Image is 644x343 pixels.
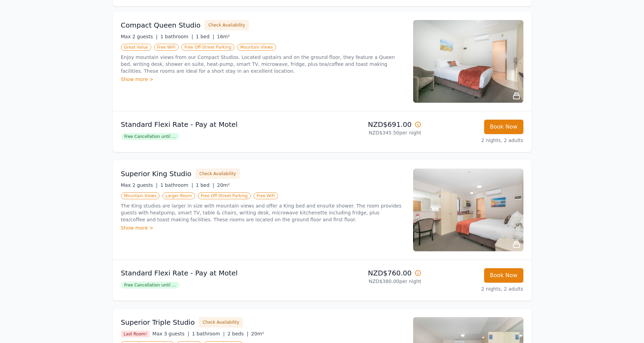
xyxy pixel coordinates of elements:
span: Free WiFi [254,192,278,199]
h3: Superior Triple Studio [121,317,195,327]
span: 1 bathroom | [160,34,193,39]
div: Show more > [121,76,405,83]
button: Check Availability [199,317,243,327]
span: Free WiFi [154,44,179,51]
button: Check Availability [196,169,240,179]
span: Max 2 guests | [121,182,158,188]
p: NZD$345.50 per night [325,129,421,136]
span: 20m² [217,182,230,188]
button: Book Now [484,268,523,283]
button: Book Now [484,120,523,134]
h3: Superior King Studio [121,169,192,179]
p: The King studios are larger in size with mountain views and offer a King bed and ensuite shower. ... [121,202,405,223]
span: 1 bed | [196,182,214,188]
span: Free Cancellation until ... [121,282,179,289]
span: 20m² [251,331,264,336]
p: 2 nights, 2 adults [427,285,523,292]
span: Mountain Views [237,44,276,51]
p: Standard Flexi Rate - Pay at Motel [121,268,319,278]
span: 1 bed | [196,34,214,39]
span: Free Off-Street Parking [198,192,251,199]
span: Free Off-Street Parking [181,44,234,51]
span: 2 beds | [227,331,248,336]
span: Great Value [121,44,151,51]
p: NZD$691.00 [325,120,421,129]
span: Mountain Views [121,192,160,199]
span: Last Room! [121,331,150,337]
span: Max 3 guests | [152,331,189,336]
p: NZD$380.00 per night [325,278,421,285]
span: Free Cancellation until ... [121,133,179,140]
span: 1 bathroom | [192,331,225,336]
span: Larger Room [162,192,195,199]
div: Show more > [121,224,405,231]
h3: Compact Queen Studio [121,20,201,30]
span: 1 bathroom | [160,182,193,188]
span: Max 2 guests | [121,34,158,39]
p: Standard Flexi Rate - Pay at Motel [121,120,319,129]
p: 2 nights, 2 adults [427,137,523,144]
span: 16m² [217,34,230,39]
p: NZD$760.00 [325,268,421,278]
button: Check Availability [205,20,249,30]
p: Enjoy mountain views from our Compact Studios. Located upstairs and on the ground floor, they fea... [121,54,405,74]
